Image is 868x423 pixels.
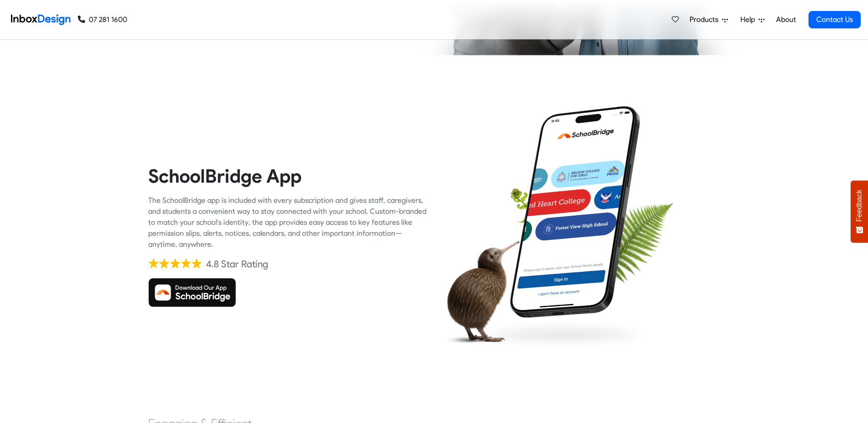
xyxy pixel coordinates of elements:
[740,14,759,25] span: Help
[773,11,798,29] a: About
[686,11,732,29] a: Products
[78,14,127,25] a: 07 281 1600
[690,14,722,25] span: Products
[500,105,650,319] img: phone.png
[148,164,427,188] heading: SchoolBridge App
[589,202,673,286] img: fern.png
[441,241,519,347] img: kiwi_bird.png
[809,11,861,28] a: Contact Us
[206,257,268,271] div: 4.8 Star Rating
[855,190,863,222] span: Feedback
[737,11,768,29] a: Help
[851,180,868,243] button: Feedback - Show survey
[148,278,236,307] img: Download SchoolBridge App
[477,316,651,353] img: shadow.png
[148,195,427,250] div: The SchoolBridge app is included with every subscription and gives staff, caregivers, and student...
